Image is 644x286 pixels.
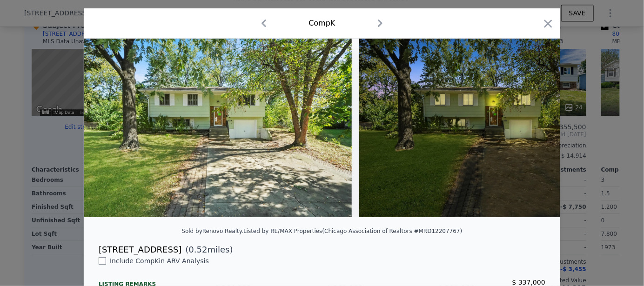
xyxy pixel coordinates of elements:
[309,18,335,29] div: Comp K
[181,243,233,256] span: ( miles)
[181,228,243,234] div: Sold by Renovo Realty .
[243,228,462,234] div: Listed by RE/MAX Properties (Chicago Association of Realtors #MRD12207767)
[84,39,352,217] img: Property Img
[512,279,545,286] span: $ 337,000
[189,245,208,254] span: 0.52
[99,243,181,256] div: [STREET_ADDRESS]
[359,39,627,217] img: Property Img
[106,257,213,265] span: Include Comp K in ARV Analysis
